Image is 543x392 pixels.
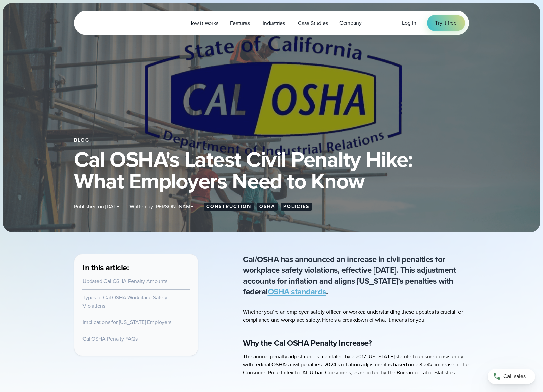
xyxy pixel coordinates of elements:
a: Call sales [488,369,535,384]
span: Written by [PERSON_NAME] [129,203,194,211]
div: Blog [74,138,469,143]
p: Whether you’re an employer, safety officer, or worker, understanding these updates is crucial for... [243,308,469,324]
strong: Why the Cal OSHA Penalty Increase? [243,337,372,349]
span: How it Works [188,19,218,27]
span: Call sales [503,372,526,381]
h1: Cal OSHA's Latest Civil Penalty Hike: What Employers Need to Know [74,149,469,192]
h3: In this article: [82,262,190,273]
span: Try it free [435,19,457,27]
p: Cal/OSHA has announced an increase in civil penalties for workplace safety violations, effective ... [243,254,469,297]
a: OSHA standards [268,286,326,298]
span: Industries [263,19,285,27]
a: Try it free [427,15,465,31]
a: Case Studies [292,16,334,30]
span: Case Studies [298,19,328,27]
span: | [198,203,199,211]
span: | [124,203,125,211]
a: Cal OSHA Penalty FAQs [82,335,138,343]
span: Features [230,19,250,27]
a: Construction [204,203,254,211]
a: OSHA [257,203,278,211]
a: How it Works [183,16,224,30]
a: Updated Cal OSHA Penalty Amounts [82,277,167,285]
a: Policies [281,203,312,211]
a: Implications for [US_STATE] Employers [82,318,171,326]
a: Log in [402,19,416,27]
p: The annual penalty adjustment is mandated by a 2017 [US_STATE] statute to ensure consistency with... [243,352,469,377]
a: Types of Cal OSHA Workplace Safety Violations [82,294,167,310]
span: Company [339,19,362,27]
span: Published on [DATE] [74,203,120,211]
